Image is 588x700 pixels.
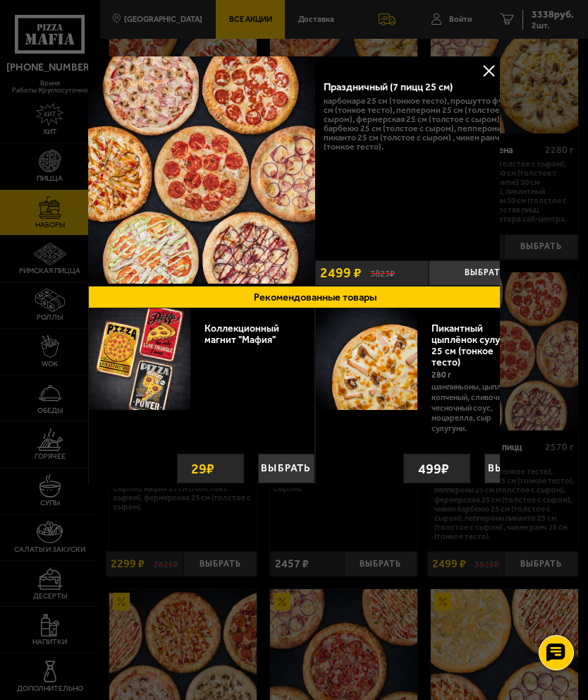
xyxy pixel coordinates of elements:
[485,454,541,483] button: Выбрать
[324,81,494,94] div: Праздничный (7 пицц 25 см)
[320,266,362,280] span: 2499 ₽
[88,286,541,309] button: Рекомендованные товары
[431,370,451,380] span: 280 г
[415,454,453,483] strong: 499 ₽
[431,322,522,368] a: Пикантный цыплёнок сулугуни 25 см (тонкое тесто)
[188,454,226,483] strong: 29 ₽
[431,382,524,439] p: шампиньоны, цыпленок копченый, сливочно-чесночный соус, моцарелла, сыр сулугуни.
[324,97,533,152] p: Карбонара 25 см (тонкое тесто), Прошутто Фунги 25 см (тонкое тесто), Пепперони 25 см (толстое с с...
[258,454,314,483] button: Выбрать
[429,260,542,286] button: Выбрать
[88,56,315,286] a: Праздничный (7 пицц 25 см)
[370,267,395,278] s: 3823 ₽
[204,322,287,346] a: Коллекционный магнит "Мафия"
[88,56,315,284] img: Праздничный (7 пицц 25 см)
